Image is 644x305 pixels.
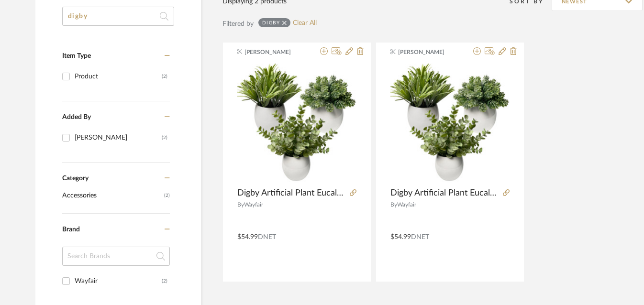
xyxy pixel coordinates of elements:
[411,234,429,240] span: DNET
[164,188,170,203] span: (2)
[62,187,162,204] span: Accessories
[390,64,510,183] img: Digby Artificial Plant Eucalyptus in White Pot (Set of 3)
[75,130,162,145] div: [PERSON_NAME]
[62,226,80,233] span: Brand
[258,234,276,240] span: DNET
[237,234,258,240] span: $54.99
[397,202,416,207] span: Wayfair
[244,202,263,207] span: Wayfair
[293,19,317,27] a: Clear All
[390,188,499,198] span: Digby Artificial Plant Eucalyptus in White Pot (Set of 3)
[162,130,167,145] div: (2)
[237,64,356,183] img: Digby Artificial Plant Eucalyptus in White Pot (Set of 3)
[390,234,411,240] span: $54.99
[62,53,91,59] span: Item Type
[222,19,254,29] div: Filtered by
[398,48,458,56] span: [PERSON_NAME]
[237,202,244,207] span: By
[62,7,174,26] input: Search within 2 results
[390,202,397,207] span: By
[237,63,356,183] div: 0
[75,273,162,289] div: Wayfair
[162,69,167,84] div: (2)
[62,114,91,120] span: Added By
[237,188,346,198] span: Digby Artificial Plant Eucalyptus in White Pot (Set of 3)
[75,69,162,84] div: Product
[62,247,170,266] input: Search Brands
[62,174,89,183] span: Category
[162,273,167,289] div: (2)
[244,48,305,56] span: [PERSON_NAME]
[262,20,280,26] div: digby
